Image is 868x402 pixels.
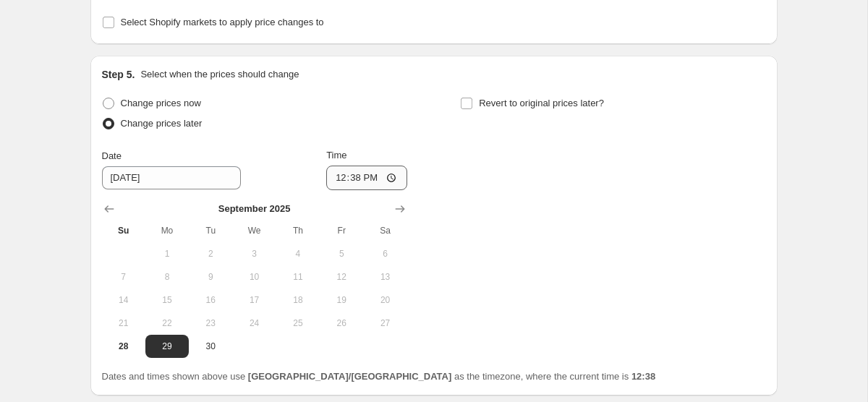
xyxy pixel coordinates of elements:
span: 23 [195,317,226,329]
th: Tuesday [189,219,232,242]
span: Tu [195,225,226,236]
button: Tuesday September 2 2025 [189,242,232,265]
button: Sunday September 21 2025 [102,312,145,335]
span: 7 [108,271,140,283]
span: 28 [108,341,140,352]
button: Wednesday September 3 2025 [232,242,276,265]
span: 6 [369,248,401,260]
th: Sunday [102,219,145,242]
button: Show next month, October 2025 [390,199,410,219]
button: Show previous month, August 2025 [99,199,119,219]
b: 12:38 [631,371,655,382]
span: 9 [195,271,226,283]
span: Dates and times shown above use as the timezone, where the current time is [102,371,656,382]
span: 2 [195,248,226,260]
span: We [238,225,270,236]
span: Mo [151,225,183,236]
span: 26 [325,317,357,329]
button: Tuesday September 16 2025 [189,288,232,312]
button: Today Sunday September 28 2025 [102,335,145,358]
span: 3 [238,248,270,260]
button: Friday September 19 2025 [320,288,363,312]
span: 8 [151,271,183,283]
span: Date [102,150,122,161]
span: Sa [369,225,401,236]
button: Friday September 5 2025 [320,242,363,265]
button: Tuesday September 23 2025 [189,312,232,335]
span: 4 [282,248,314,260]
span: 25 [282,317,314,329]
span: 16 [195,294,226,306]
span: 24 [238,317,270,329]
button: Saturday September 13 2025 [363,265,407,288]
span: Revert to original prices later? [479,98,604,108]
button: Monday September 15 2025 [145,288,189,312]
span: Select Shopify markets to apply price changes to [121,17,324,27]
button: Friday September 26 2025 [320,312,363,335]
button: Thursday September 18 2025 [276,288,320,312]
button: Sunday September 7 2025 [102,265,145,288]
p: Select when the prices should change [140,67,299,82]
span: Th [282,225,314,236]
button: Saturday September 27 2025 [363,312,407,335]
button: Monday September 29 2025 [145,335,189,358]
button: Wednesday September 10 2025 [232,265,276,288]
span: Change prices now [121,98,201,108]
button: Monday September 1 2025 [145,242,189,265]
span: 19 [325,294,357,306]
b: [GEOGRAPHIC_DATA]/[GEOGRAPHIC_DATA] [248,371,451,382]
button: Thursday September 11 2025 [276,265,320,288]
span: 12 [325,271,357,283]
button: Monday September 22 2025 [145,312,189,335]
span: 5 [325,248,357,260]
th: Monday [145,219,189,242]
span: 11 [282,271,314,283]
span: 27 [369,317,401,329]
button: Friday September 12 2025 [320,265,363,288]
button: Thursday September 25 2025 [276,312,320,335]
input: 12:00 [326,166,407,190]
span: 21 [108,317,140,329]
span: 1 [151,248,183,260]
button: Tuesday September 9 2025 [189,265,232,288]
span: Time [326,150,346,161]
button: Thursday September 4 2025 [276,242,320,265]
span: 22 [151,317,183,329]
button: Saturday September 20 2025 [363,288,407,312]
span: 14 [108,294,140,306]
h2: Step 5. [102,67,135,82]
span: 18 [282,294,314,306]
th: Saturday [363,219,407,242]
span: 20 [369,294,401,306]
span: 17 [238,294,270,306]
span: 13 [369,271,401,283]
span: 10 [238,271,270,283]
span: Fr [325,225,357,236]
span: Change prices later [121,118,203,129]
span: 30 [195,341,226,352]
button: Tuesday September 30 2025 [189,335,232,358]
th: Wednesday [232,219,276,242]
button: Wednesday September 17 2025 [232,288,276,312]
button: Sunday September 14 2025 [102,288,145,312]
span: 29 [151,341,183,352]
span: Su [108,225,140,236]
button: Saturday September 6 2025 [363,242,407,265]
input: 9/28/2025 [102,166,241,189]
th: Friday [320,219,363,242]
button: Wednesday September 24 2025 [232,312,276,335]
span: 15 [151,294,183,306]
th: Thursday [276,219,320,242]
button: Monday September 8 2025 [145,265,189,288]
